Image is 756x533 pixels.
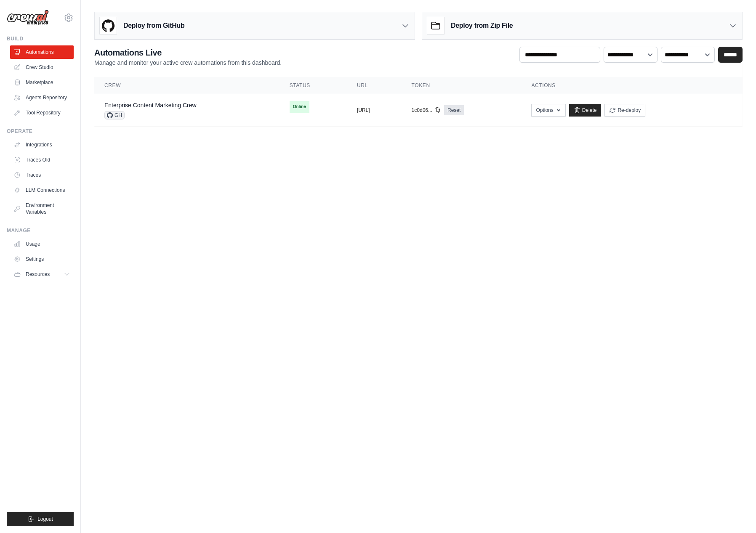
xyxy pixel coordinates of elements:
th: Token [402,77,522,94]
a: Settings [10,252,74,266]
a: Delete [569,104,602,117]
th: URL [347,77,402,94]
p: Manage and monitor your active crew automations from this dashboard. [94,58,282,67]
span: Logout [37,516,53,522]
a: Marketplace [10,76,74,89]
a: Reset [444,105,464,115]
span: Online [290,101,309,113]
h3: Deploy from GitHub [123,21,184,31]
div: Build [7,35,74,42]
a: Environment Variables [10,199,74,219]
a: Agents Repository [10,91,74,104]
img: GitHub Logo [100,17,117,34]
th: Status [280,77,347,94]
button: Resources [10,268,74,281]
a: Crew Studio [10,61,74,74]
a: Automations [10,45,74,59]
button: Logout [7,512,74,526]
a: Enterprise Content Marketing Crew [104,102,197,109]
a: Tool Repository [10,106,74,119]
a: Traces [10,168,74,182]
a: Usage [10,237,74,251]
div: Operate [7,128,74,135]
th: Crew [94,77,280,94]
h2: Automations Live [94,47,282,58]
span: Resources [26,271,50,278]
div: Manage [7,227,74,234]
a: Traces Old [10,153,74,167]
button: 1c0d06... [412,107,441,114]
button: Options [531,104,565,117]
button: Re-deploy [604,104,645,117]
span: GH [104,111,125,119]
img: Logo [7,10,49,26]
a: Integrations [10,138,74,151]
h3: Deploy from Zip File [451,21,513,31]
th: Actions [521,77,743,94]
a: LLM Connections [10,183,74,197]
